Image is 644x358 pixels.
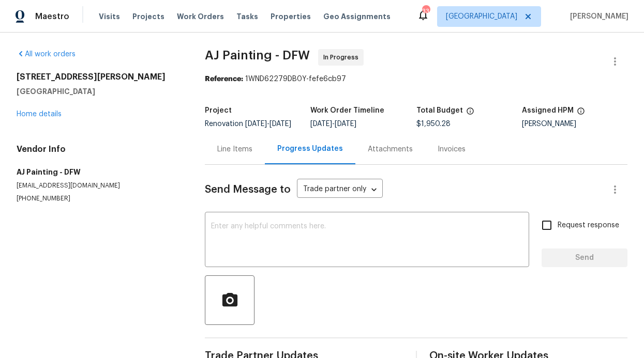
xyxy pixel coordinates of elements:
span: The hpm assigned to this work order. [577,107,585,120]
span: $1,950.28 [416,120,451,128]
span: [PERSON_NAME] [566,11,628,22]
div: 1WND62279DB0Y-fefe6cb97 [205,74,627,84]
h5: AJ Painting - DFW [17,167,180,177]
span: Tasks [236,13,258,20]
b: Reference: [205,75,243,83]
span: Send Message to [205,184,291,195]
span: Maestro [35,11,69,22]
h4: Vendor Info [17,144,180,154]
div: Attachments [368,144,413,154]
span: Geo Assignments [323,11,391,22]
span: [DATE] [245,120,267,128]
div: [PERSON_NAME] [522,120,627,128]
span: Properties [271,11,311,22]
span: [DATE] [310,120,332,128]
span: AJ Painting - DFW [205,49,310,61]
span: Visits [99,11,120,22]
h5: Total Budget [416,107,463,114]
span: - [245,120,291,128]
div: Progress Updates [277,144,343,154]
span: Projects [132,11,164,22]
div: Trade partner only [297,181,383,198]
span: [GEOGRAPHIC_DATA] [446,11,517,22]
div: Line Items [217,144,252,154]
a: All work orders [17,51,76,58]
h5: [GEOGRAPHIC_DATA] [17,86,180,97]
a: Home details [17,111,62,118]
h5: Assigned HPM [522,107,574,114]
span: Renovation [205,120,291,128]
span: [DATE] [269,120,291,128]
div: 33 [422,6,429,17]
span: Request response [558,220,619,231]
span: The total cost of line items that have been proposed by Opendoor. This sum includes line items th... [466,107,474,120]
h5: Work Order Timeline [310,107,384,114]
p: [EMAIL_ADDRESS][DOMAIN_NAME] [17,181,180,190]
span: [DATE] [335,120,356,128]
span: - [310,120,356,128]
span: In Progress [323,52,363,63]
h5: Project [205,107,232,114]
span: Work Orders [177,11,224,22]
p: [PHONE_NUMBER] [17,194,180,203]
div: Invoices [438,144,466,154]
h2: [STREET_ADDRESS][PERSON_NAME] [17,72,180,82]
